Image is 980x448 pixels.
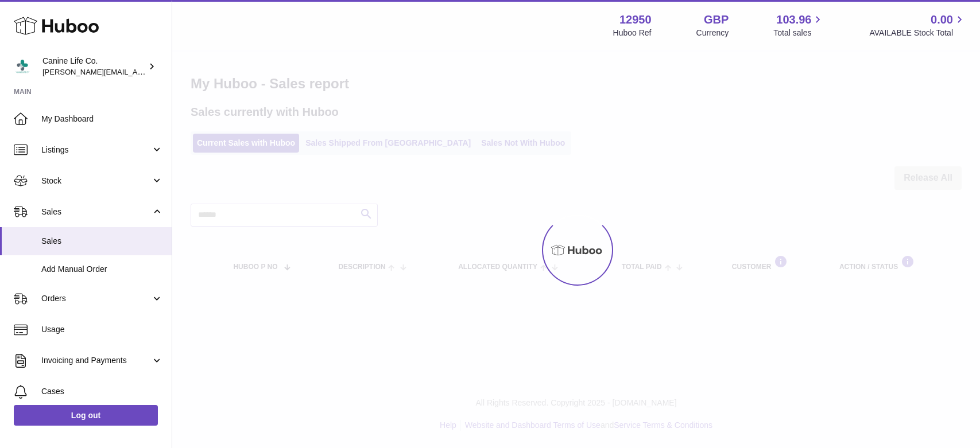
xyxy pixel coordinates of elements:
[704,12,729,28] strong: GBP
[869,12,966,38] a: 0.00 AVAILABLE Stock Total
[41,236,163,247] span: Sales
[696,28,729,38] div: Currency
[41,176,151,186] span: Stock
[41,145,151,155] span: Listings
[14,405,158,426] a: Log out
[776,12,811,28] span: 103.96
[931,12,953,28] span: 0.00
[773,28,824,38] span: Total sales
[41,293,151,304] span: Orders
[619,12,652,28] strong: 12950
[41,264,163,275] span: Add Manual Order
[773,12,824,38] a: 103.96 Total sales
[41,355,151,366] span: Invoicing and Payments
[42,56,146,77] div: Canine Life Co.
[613,28,652,38] div: Huboo Ref
[41,207,151,217] span: Sales
[41,324,163,335] span: Usage
[42,67,230,76] span: [PERSON_NAME][EMAIL_ADDRESS][DOMAIN_NAME]
[14,58,31,75] img: kevin@clsgltd.co.uk
[41,386,163,397] span: Cases
[869,28,966,38] span: AVAILABLE Stock Total
[41,114,163,124] span: My Dashboard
